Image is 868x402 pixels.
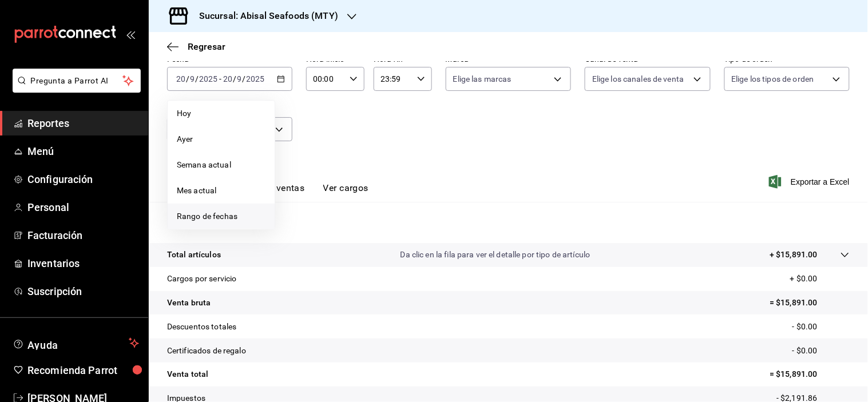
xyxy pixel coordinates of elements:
[306,55,364,63] label: Hora inicio
[237,74,243,83] input: --
[189,74,195,83] input: --
[177,185,265,197] span: Mes actual
[27,228,139,243] span: Facturación
[27,336,124,350] span: Ayuda
[167,216,850,229] p: Resumen
[771,175,850,189] button: Exportar a Excel
[177,108,265,120] span: Hoy
[27,284,139,299] span: Suscripción
[31,75,123,87] span: Pregunta a Parrot AI
[27,172,139,187] span: Configuración
[195,74,199,83] span: /
[167,368,208,380] p: Venta total
[243,74,246,83] span: /
[186,74,189,83] span: /
[219,74,221,83] span: -
[770,368,850,380] p: = $15,891.00
[223,74,233,83] input: --
[453,73,512,85] span: Elige las marcas
[177,159,265,171] span: Semana actual
[27,144,139,159] span: Menú
[790,273,850,285] p: + $0.00
[792,345,850,357] p: - $0.00
[770,297,850,309] p: = $15,891.00
[27,363,139,378] span: Recomienda Parrot
[27,256,139,271] span: Inventarios
[246,74,265,83] input: ----
[167,273,237,285] p: Cargos por servicio
[126,30,135,39] button: open_drawer_menu
[732,73,814,85] span: Elige los tipos de orden
[592,73,684,85] span: Elige los canales de venta
[167,297,211,309] p: Venta bruta
[188,41,225,52] span: Regresar
[13,69,141,93] button: Pregunta a Parrot AI
[401,249,590,261] p: Da clic en la fila para ver el detalle por tipo de artículo
[177,210,265,222] span: Rango de fechas
[167,41,225,52] button: Regresar
[167,249,221,261] p: Total artículos
[27,116,139,131] span: Reportes
[770,249,818,261] p: + $15,891.00
[27,200,139,215] span: Personal
[8,83,141,95] a: Pregunta a Parrot AI
[199,74,218,83] input: ----
[374,55,432,63] label: Hora fin
[167,321,236,333] p: Descuentos totales
[323,182,369,202] button: Ver cargos
[176,74,186,83] input: --
[177,133,265,145] span: Ayer
[260,182,305,202] button: Ver ventas
[233,74,236,83] span: /
[792,321,850,333] p: - $0.00
[167,55,292,63] label: Fecha
[185,182,368,202] div: navigation tabs
[167,345,246,357] p: Certificados de regalo
[190,9,338,23] h3: Sucursal: Abisal Seafoods (MTY)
